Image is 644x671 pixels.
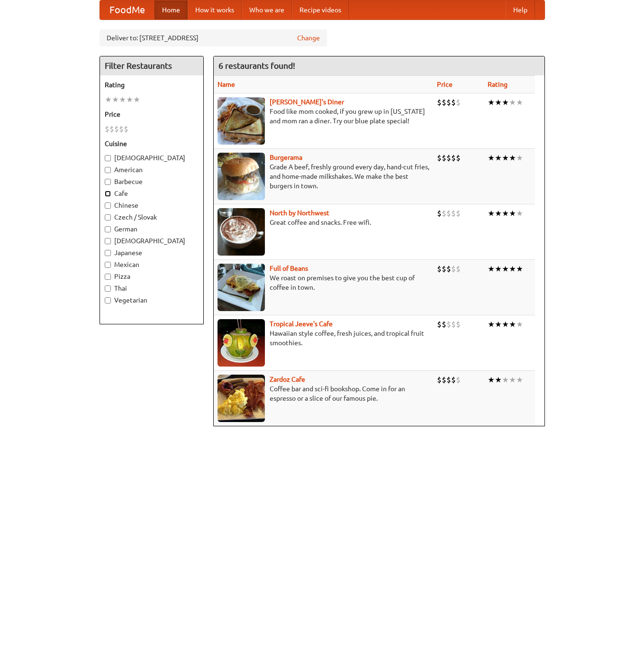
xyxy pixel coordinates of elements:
[451,153,456,163] li: $
[488,81,508,88] a: Rating
[154,0,188,19] a: Home
[112,94,119,105] li: ★
[105,295,199,305] label: Vegetarian
[105,124,109,134] li: $
[502,208,509,219] li: ★
[442,208,446,219] li: $
[437,81,453,88] a: Price
[495,153,502,163] li: ★
[451,319,456,330] li: $
[270,154,302,161] a: Burgerama
[105,284,199,293] label: Thai
[488,319,495,330] li: ★
[270,320,333,328] a: Tropical Jeeve's Cafe
[442,375,446,385] li: $
[105,167,111,173] input: American
[516,97,523,108] li: ★
[105,238,111,244] input: [DEMOGRAPHIC_DATA]
[105,165,199,175] label: American
[456,375,461,385] li: $
[105,274,111,280] input: Pizza
[516,208,523,219] li: ★
[242,0,292,19] a: Who we are
[218,329,429,348] p: Hawaiian style coffee, fresh juices, and tropical fruit smoothies.
[446,375,451,385] li: $
[105,285,111,292] input: Thai
[105,94,112,105] li: ★
[495,319,502,330] li: ★
[516,264,523,274] li: ★
[446,264,451,274] li: $
[109,124,114,134] li: $
[270,265,308,272] b: Full of Beans
[437,208,442,219] li: $
[218,273,429,292] p: We roast on premises to give you the best cup of coffee in town.
[218,319,265,367] img: jeeves.jpg
[105,191,111,197] input: Cafe
[105,110,199,119] h5: Price
[456,319,461,330] li: $
[105,202,111,209] input: Chinese
[509,208,516,219] li: ★
[437,319,442,330] li: $
[509,153,516,163] li: ★
[105,214,111,221] input: Czech / Slovak
[437,264,442,274] li: $
[488,264,495,274] li: ★
[456,153,461,163] li: $
[105,260,199,269] label: Mexican
[292,0,349,19] a: Recipe videos
[509,97,516,108] li: ★
[446,319,451,330] li: $
[516,319,523,330] li: ★
[218,162,429,191] p: Grade A beef, freshly ground every day, hand-cut fries, and home-made milkshakes. We make the bes...
[516,153,523,163] li: ★
[456,97,461,108] li: $
[105,236,199,246] label: [DEMOGRAPHIC_DATA]
[105,248,199,257] label: Japanese
[218,375,265,422] img: zardoz.jpg
[437,97,442,108] li: $
[437,375,442,385] li: $
[509,264,516,274] li: ★
[218,384,429,403] p: Coffee bar and sci-fi bookshop. Come in for an espresso or a slice of our famous pie.
[270,209,329,217] a: North by Northwest
[218,61,295,70] ng-pluralize: 6 restaurants found!
[270,98,344,106] a: [PERSON_NAME]'s Diner
[126,94,133,105] li: ★
[105,139,199,148] h5: Cuisine
[105,155,111,161] input: [DEMOGRAPHIC_DATA]
[446,208,451,219] li: $
[218,264,265,311] img: beans.jpg
[488,375,495,385] li: ★
[188,0,242,19] a: How it works
[100,0,154,19] a: FoodMe
[105,153,199,163] label: [DEMOGRAPHIC_DATA]
[105,250,111,256] input: Japanese
[119,124,124,134] li: $
[488,153,495,163] li: ★
[105,179,111,185] input: Barbecue
[270,376,305,383] b: Zardoz Cafe
[488,97,495,108] li: ★
[495,97,502,108] li: ★
[442,319,446,330] li: $
[446,153,451,163] li: $
[100,29,327,46] div: Deliver to: [STREET_ADDRESS]
[124,124,128,134] li: $
[133,94,140,105] li: ★
[218,208,265,256] img: north.jpg
[114,124,119,134] li: $
[451,264,456,274] li: $
[456,208,461,219] li: $
[105,189,199,198] label: Cafe
[218,97,265,145] img: sallys.jpg
[218,81,235,88] a: Name
[100,56,203,75] h4: Filter Restaurants
[456,264,461,274] li: $
[442,97,446,108] li: $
